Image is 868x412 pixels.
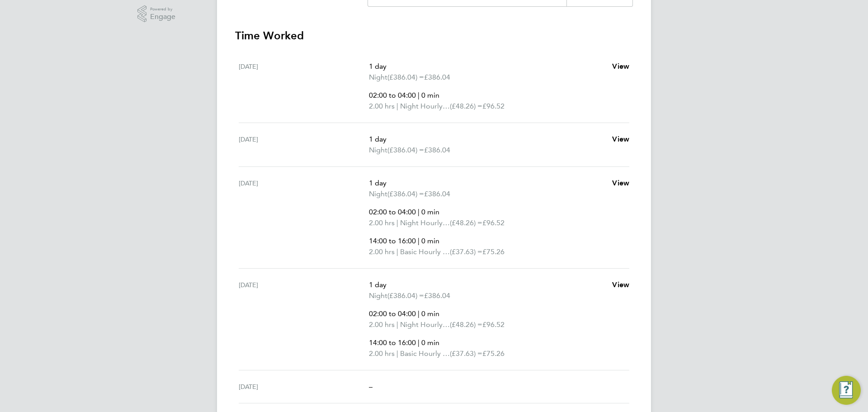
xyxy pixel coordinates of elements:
[396,247,398,256] span: |
[612,280,629,289] span: View
[418,237,420,245] span: |
[369,237,416,245] span: 14:00 to 16:00
[421,338,439,347] span: 0 min
[450,247,482,256] span: (£37.63) =
[400,319,450,330] span: Night Hourly Rate
[424,146,450,154] span: £386.04
[369,91,416,99] span: 02:00 to 04:00
[369,72,387,83] span: Night
[612,179,629,187] span: View
[612,61,629,72] a: View
[421,91,439,99] span: 0 min
[418,338,420,347] span: |
[369,338,416,347] span: 14:00 to 16:00
[239,178,369,257] div: [DATE]
[424,291,450,300] span: £386.04
[387,146,424,154] span: (£386.04) =
[369,309,416,318] span: 02:00 to 04:00
[421,208,439,216] span: 0 min
[235,28,633,43] h3: Time Worked
[450,102,482,110] span: (£48.26) =
[387,291,424,300] span: (£386.04) =
[424,189,450,198] span: £386.04
[482,218,505,227] span: £96.52
[369,61,605,72] p: 1 day
[369,134,605,145] p: 1 day
[418,91,420,99] span: |
[387,73,424,81] span: (£386.04) =
[612,279,629,290] a: View
[418,208,420,216] span: |
[369,382,373,391] span: –
[369,349,395,358] span: 2.00 hrs
[612,134,629,145] a: View
[612,178,629,189] a: View
[239,134,369,156] div: [DATE]
[239,61,369,112] div: [DATE]
[400,348,450,359] span: Basic Hourly Rate
[832,376,861,405] button: Engage Resource Center
[150,13,175,21] span: Engage
[400,246,450,257] span: Basic Hourly Rate
[239,381,369,392] div: [DATE]
[612,62,629,71] span: View
[482,247,505,256] span: £75.26
[612,135,629,143] span: View
[369,102,395,110] span: 2.00 hrs
[150,5,175,13] span: Powered by
[369,290,387,301] span: Night
[369,218,395,227] span: 2.00 hrs
[369,247,395,256] span: 2.00 hrs
[421,309,439,318] span: 0 min
[369,189,387,199] span: Night
[400,101,450,112] span: Night Hourly Rate
[396,320,398,329] span: |
[369,145,387,156] span: Night
[482,102,505,110] span: £96.52
[369,178,605,189] p: 1 day
[400,218,450,228] span: Night Hourly Rate
[396,102,398,110] span: |
[424,73,450,81] span: £386.04
[418,309,420,318] span: |
[450,349,482,358] span: (£37.63) =
[137,5,176,23] a: Powered byEngage
[421,237,439,245] span: 0 min
[450,320,482,329] span: (£48.26) =
[482,320,505,329] span: £96.52
[369,208,416,216] span: 02:00 to 04:00
[387,189,424,198] span: (£386.04) =
[369,320,395,329] span: 2.00 hrs
[396,349,398,358] span: |
[396,218,398,227] span: |
[369,279,605,290] p: 1 day
[239,279,369,359] div: [DATE]
[450,218,482,227] span: (£48.26) =
[482,349,505,358] span: £75.26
